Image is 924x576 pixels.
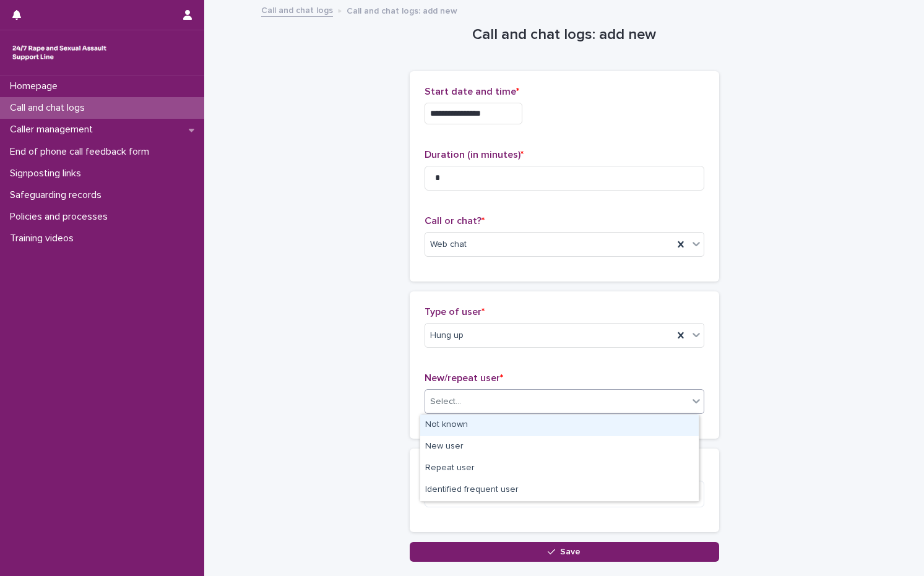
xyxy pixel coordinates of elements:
p: Policies and processes [5,211,118,223]
h1: Call and chat logs: add new [410,26,719,44]
span: Web chat [430,238,467,251]
p: Signposting links [5,168,91,179]
div: Repeat user [420,458,699,479]
span: Call or chat? [425,216,485,226]
p: Call and chat logs: add new [347,3,457,17]
span: Start date and time [425,87,519,97]
div: New user [420,436,699,458]
a: Call and chat logs [261,2,333,17]
div: Identified frequent user [420,479,699,501]
p: Call and chat logs [5,102,95,114]
div: Not known [420,415,699,436]
span: Hung up [430,329,464,342]
p: End of phone call feedback form [5,146,159,158]
span: Type of user [425,307,485,317]
span: Duration (in minutes) [425,150,524,160]
div: Select... [430,395,461,408]
span: New/repeat user [425,373,503,383]
p: Safeguarding records [5,189,111,201]
p: Caller management [5,124,103,135]
button: Save [410,542,719,562]
span: Save [560,548,581,556]
p: Training videos [5,233,84,244]
img: rhQMoQhaT3yELyF149Cw [10,40,109,65]
p: Homepage [5,80,67,92]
